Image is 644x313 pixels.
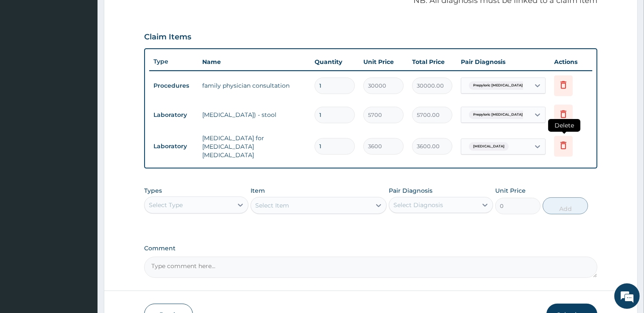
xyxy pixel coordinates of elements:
div: Minimize live chat window [139,4,159,25]
th: Pair Diagnosis [457,53,550,70]
div: Select Diagnosis [393,201,443,209]
th: Quantity [310,53,359,70]
td: [MEDICAL_DATA]) - stool [198,106,310,123]
span: We're online! [49,99,117,185]
span: [MEDICAL_DATA] [469,142,509,151]
label: Types [144,187,162,194]
td: Procedures [149,78,198,94]
td: Laboratory [149,107,198,123]
td: family physician consultation [198,77,310,94]
h3: Claim Items [144,33,191,42]
th: Type [149,54,198,69]
label: Item [251,186,265,195]
label: Comment [144,245,597,252]
div: Chat with us now [44,47,142,58]
div: Select Type [149,201,183,209]
button: Add [543,197,588,214]
td: [MEDICAL_DATA] for [MEDICAL_DATA] [MEDICAL_DATA] [198,130,310,163]
th: Total Price [408,53,457,70]
th: Unit Price [359,53,408,70]
label: Unit Price [495,186,526,195]
span: Prepyloric [MEDICAL_DATA] [469,81,527,90]
img: d_794563401_company_1708531726252_794563401 [16,42,34,64]
th: Name [198,53,310,70]
label: Pair Diagnosis [389,186,432,195]
th: Actions [550,53,592,70]
span: Delete [548,119,580,132]
span: Prepyloric [MEDICAL_DATA] [469,111,527,119]
td: Laboratory [149,138,198,154]
textarea: Type your message and hit 'Enter' [4,216,162,246]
